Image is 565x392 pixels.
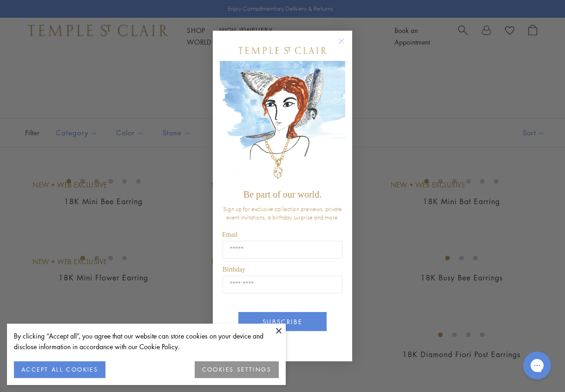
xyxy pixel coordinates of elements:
[238,47,327,54] img: Temple St. Clair
[340,40,352,52] button: Close dialog
[223,205,342,221] span: Sign up for exclusive collection previews, private event invitations, a birthday surprise and more.
[223,241,342,259] input: Email
[14,361,105,378] button: ACCEPT ALL COOKIES
[222,231,237,238] span: Email
[14,331,279,352] div: By clicking “Accept all”, you agree that our website can store cookies on your device and disclos...
[195,361,279,378] button: COOKIES SETTINGS
[243,189,322,199] span: Be part of our world.
[223,266,245,273] span: Birthday
[238,312,327,331] button: SUBSCRIBE
[220,61,345,185] img: c4a9eb12-d91a-4d4a-8ee0-386386f4f338.jpeg
[519,348,556,383] iframe: Gorgias live chat messenger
